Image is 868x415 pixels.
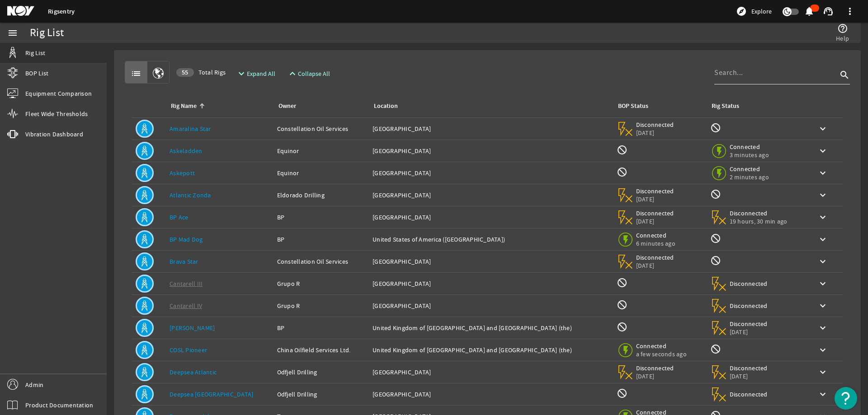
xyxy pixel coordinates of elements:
[373,323,609,332] div: United Kingdom of [GEOGRAPHIC_DATA] and [GEOGRAPHIC_DATA] (the)
[751,7,772,16] span: Explore
[277,257,365,266] div: Constellation Oil Services
[817,145,828,156] mat-icon: keyboard_arrow_down
[730,320,768,328] span: Disconnected
[170,324,215,332] a: [PERSON_NAME]
[730,165,769,173] span: Connected
[7,129,18,140] mat-icon: vibration
[283,65,334,82] button: Collapse All
[373,168,609,177] div: [GEOGRAPHIC_DATA]
[373,124,609,133] div: [GEOGRAPHIC_DATA]
[277,390,365,399] div: Odfjell Drilling
[736,6,747,17] mat-icon: explore
[170,280,203,288] a: Cantarell III
[373,279,609,288] div: [GEOGRAPHIC_DATA]
[373,368,609,377] div: [GEOGRAPHIC_DATA]
[131,68,142,79] mat-icon: list
[373,191,609,200] div: [GEOGRAPHIC_DATA]
[730,151,769,159] span: 3 minutes ago
[730,143,769,151] span: Connected
[277,146,365,155] div: Equinor
[817,345,828,355] mat-icon: keyboard_arrow_down
[170,235,203,243] a: BP Mad Dog
[817,212,828,223] mat-icon: keyboard_arrow_down
[25,48,45,57] span: Rig List
[817,190,828,201] mat-icon: keyboard_arrow_down
[247,69,275,78] span: Expand All
[730,390,768,398] span: Disconnected
[373,301,609,310] div: [GEOGRAPHIC_DATA]
[170,390,253,398] a: Deepsea [GEOGRAPHIC_DATA]
[25,380,43,389] span: Admin
[710,344,721,354] mat-icon: Rig Monitoring not available for this rig
[170,302,202,310] a: Cantarell IV
[170,368,217,376] a: Deepsea Atlantic
[373,213,609,222] div: [GEOGRAPHIC_DATA]
[277,124,365,133] div: Constellation Oil Services
[823,6,834,17] mat-icon: support_agent
[636,217,675,225] span: [DATE]
[373,257,609,266] div: [GEOGRAPHIC_DATA]
[373,146,609,155] div: [GEOGRAPHIC_DATA]
[836,34,849,43] span: Help
[636,129,675,137] span: [DATE]
[636,187,675,195] span: Disconnected
[730,173,769,181] span: 2 minutes ago
[636,253,675,261] span: Disconnected
[817,168,828,178] mat-icon: keyboard_arrow_down
[373,345,609,354] div: United Kingdom of [GEOGRAPHIC_DATA] and [GEOGRAPHIC_DATA] (the)
[25,109,88,118] span: Fleet Wide Thresholds
[48,7,75,16] a: Rigsentry
[617,322,627,332] mat-icon: BOP Monitoring not available for this rig
[636,261,675,270] span: [DATE]
[636,195,675,203] span: [DATE]
[817,300,828,311] mat-icon: keyboard_arrow_down
[373,235,609,244] div: United States of America ([GEOGRAPHIC_DATA])
[617,299,627,310] mat-icon: BOP Monitoring not available for this rig
[25,89,92,98] span: Equipment Comparison
[839,0,861,22] button: more_vert
[617,277,627,288] mat-icon: BOP Monitoring not available for this rig
[277,301,365,310] div: Grupo R
[636,239,675,247] span: 6 minutes ago
[278,101,296,111] div: Owner
[277,368,365,377] div: Odfjell Drilling
[730,209,788,217] span: Disconnected
[277,168,365,177] div: Equinor
[817,256,828,267] mat-icon: keyboard_arrow_down
[617,388,627,399] mat-icon: BOP Monitoring not available for this rig
[817,389,828,400] mat-icon: keyboard_arrow_down
[232,65,279,82] button: Expand All
[277,213,365,222] div: BP
[710,255,721,266] mat-icon: Rig Monitoring not available for this rig
[730,217,788,225] span: 19 hours, 30 min ago
[710,122,721,133] mat-icon: Rig Monitoring not available for this rig
[298,69,330,78] span: Collapse All
[835,387,857,410] button: Open Resource Center
[176,68,226,77] span: Total Rigs
[730,280,768,288] span: Disconnected
[170,125,211,133] a: Amaralina Star
[25,130,83,139] span: Vibration Dashboard
[25,401,93,410] span: Product Documentation
[817,322,828,333] mat-icon: keyboard_arrow_down
[617,167,627,177] mat-icon: BOP Monitoring not available for this rig
[176,68,194,77] div: 55
[236,68,243,79] mat-icon: expand_more
[710,189,721,200] mat-icon: Rig Monitoring not available for this rig
[817,123,828,134] mat-icon: keyboard_arrow_down
[171,101,197,111] div: Rig Name
[714,67,837,78] input: Search...
[277,235,365,244] div: BP
[30,28,64,37] div: Rig List
[277,101,362,111] div: Owner
[636,372,675,380] span: [DATE]
[170,346,207,354] a: COSL Pioneer
[710,233,721,244] mat-icon: Rig Monitoring not available for this rig
[817,234,828,245] mat-icon: keyboard_arrow_down
[732,4,775,19] button: Explore
[839,70,850,80] i: search
[277,345,365,354] div: China Oilfield Services Ltd.
[817,278,828,289] mat-icon: keyboard_arrow_down
[287,68,294,79] mat-icon: expand_less
[730,364,768,372] span: Disconnected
